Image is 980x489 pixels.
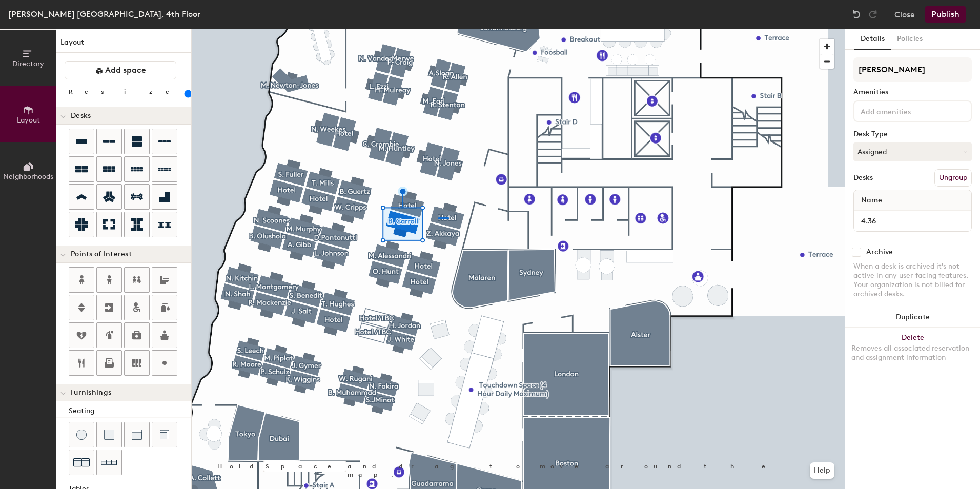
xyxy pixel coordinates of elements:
div: Archive [866,248,893,256]
button: Couch (middle) [124,422,150,447]
button: DeleteRemoves all associated reservation and assignment information [845,328,980,373]
div: Desk Type [853,130,972,138]
button: Add space [65,61,176,79]
span: Layout [17,116,40,125]
img: Stool [76,430,87,440]
img: Undo [851,9,862,19]
input: Add amenities [859,105,951,117]
button: Close [894,6,915,23]
span: Add space [105,65,146,75]
span: Desks [71,112,91,120]
button: Stool [69,422,94,447]
img: Redo [868,9,878,19]
img: Couch (x3) [101,455,117,471]
span: Directory [12,59,44,68]
div: [PERSON_NAME] [GEOGRAPHIC_DATA], 4th Floor [8,8,200,21]
img: Couch (middle) [132,430,142,440]
button: Help [810,462,834,479]
div: Desks [853,174,873,182]
button: Ungroup [934,169,972,187]
input: Unnamed desk [856,214,969,228]
img: Couch (corner) [159,430,170,440]
h1: Layout [56,37,191,53]
span: Name [856,191,887,210]
div: Amenities [853,88,972,96]
div: When a desk is archived it's not active in any user-facing features. Your organization is not bil... [853,262,972,299]
span: Furnishings [71,389,111,397]
button: Cushion [96,422,122,447]
button: Couch (corner) [152,422,177,447]
button: Policies [891,29,929,50]
button: Assigned [853,142,972,161]
div: Removes all associated reservation and assignment information [851,344,974,362]
span: Neighborhoods [3,172,53,181]
img: Cushion [104,430,114,440]
button: Couch (x3) [96,450,122,475]
div: Seating [69,405,191,417]
button: Couch (x2) [69,450,94,475]
img: Couch (x2) [73,454,90,471]
button: Publish [925,6,966,23]
button: Details [854,29,891,50]
span: Points of Interest [71,250,132,258]
button: Duplicate [845,307,980,328]
div: Resize [69,88,182,96]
